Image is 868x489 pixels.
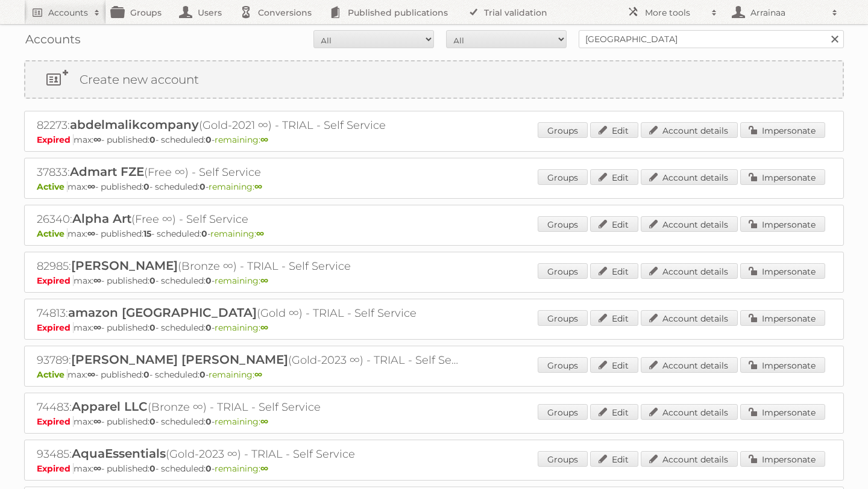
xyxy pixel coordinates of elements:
a: Groups [538,451,588,467]
a: Groups [538,122,588,138]
a: Edit [590,451,638,467]
span: AquaEssentials [72,446,166,461]
strong: ∞ [256,228,264,239]
h2: 37833: (Free ∞) - Self Service [37,164,459,180]
a: Edit [590,122,638,138]
a: Edit [590,310,638,326]
span: Expired [37,322,74,333]
h2: 74813: (Gold ∞) - TRIAL - Self Service [37,305,459,321]
strong: 0 [143,181,149,192]
a: Account details [641,169,738,185]
strong: 0 [149,275,156,286]
span: remaining: [210,228,264,239]
strong: 0 [206,322,212,333]
span: remaining: [215,322,268,333]
strong: 0 [149,322,156,333]
p: max: - published: - scheduled: - [37,228,831,239]
strong: ∞ [93,416,101,427]
a: Edit [590,404,638,420]
strong: ∞ [87,181,95,192]
strong: 0 [206,463,212,474]
a: Account details [641,263,738,279]
span: Active [37,181,68,192]
span: Active [37,228,68,239]
span: Expired [37,275,74,286]
strong: ∞ [93,322,101,333]
a: Groups [538,169,588,185]
strong: 0 [206,275,212,286]
h2: 93789: (Gold-2023 ∞) - TRIAL - Self Service [37,352,459,368]
a: Edit [590,216,638,232]
span: remaining: [215,463,268,474]
p: max: - published: - scheduled: - [37,322,831,333]
p: max: - published: - scheduled: - [37,134,831,145]
span: abdelmalikcompany [70,117,199,132]
span: remaining: [209,369,262,380]
h2: 74483: (Bronze ∞) - TRIAL - Self Service [37,399,459,415]
strong: 0 [200,369,206,380]
strong: ∞ [254,181,262,192]
p: max: - published: - scheduled: - [37,416,831,427]
span: Expired [37,134,74,145]
a: Edit [590,357,638,373]
span: [PERSON_NAME] [PERSON_NAME] [71,352,288,367]
a: Account details [641,310,738,326]
span: Expired [37,416,74,427]
span: Expired [37,463,74,474]
strong: 0 [149,416,156,427]
a: Account details [641,451,738,467]
strong: 0 [149,134,156,145]
span: Apparel LLC [72,399,148,414]
h2: More tools [645,7,705,19]
strong: 0 [149,463,156,474]
strong: ∞ [260,463,268,474]
a: Account details [641,216,738,232]
h2: 93485: (Gold-2023 ∞) - TRIAL - Self Service [37,446,459,462]
strong: 0 [206,134,212,145]
a: Edit [590,169,638,185]
a: Groups [538,216,588,232]
span: Alpha Art [72,211,131,226]
strong: ∞ [254,369,262,380]
strong: 0 [200,181,206,192]
span: remaining: [215,416,268,427]
span: amazon [GEOGRAPHIC_DATA] [68,305,257,320]
span: [PERSON_NAME] [71,258,178,273]
p: max: - published: - scheduled: - [37,181,831,192]
a: Impersonate [740,310,825,326]
a: Account details [641,357,738,373]
strong: 15 [143,228,151,239]
span: Admart FZE [70,164,144,179]
span: remaining: [215,275,268,286]
strong: ∞ [260,416,268,427]
h2: 26340: (Free ∞) - Self Service [37,211,459,227]
a: Account details [641,122,738,138]
a: Impersonate [740,357,825,373]
a: Impersonate [740,263,825,279]
strong: ∞ [260,134,268,145]
a: Account details [641,404,738,420]
a: Create new account [25,61,843,98]
a: Impersonate [740,216,825,232]
a: Groups [538,357,588,373]
a: Impersonate [740,404,825,420]
h2: 82273: (Gold-2021 ∞) - TRIAL - Self Service [37,117,459,133]
p: max: - published: - scheduled: - [37,463,831,474]
h2: 82985: (Bronze ∞) - TRIAL - Self Service [37,258,459,274]
strong: ∞ [260,275,268,286]
a: Impersonate [740,451,825,467]
strong: ∞ [87,228,95,239]
strong: ∞ [260,322,268,333]
strong: ∞ [93,134,101,145]
a: Groups [538,263,588,279]
span: Active [37,369,68,380]
span: remaining: [209,181,262,192]
strong: 0 [201,228,207,239]
a: Impersonate [740,122,825,138]
h2: Arrainaa [747,7,826,19]
a: Groups [538,310,588,326]
strong: ∞ [93,463,101,474]
a: Impersonate [740,169,825,185]
strong: ∞ [93,275,101,286]
span: remaining: [215,134,268,145]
